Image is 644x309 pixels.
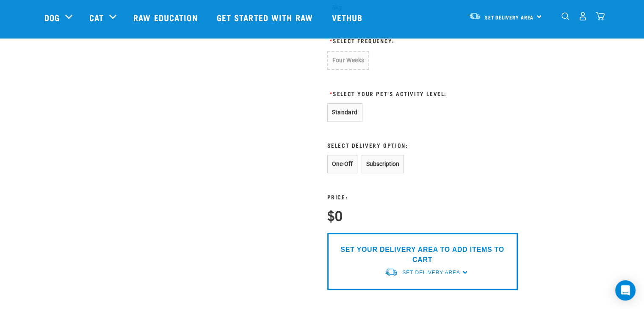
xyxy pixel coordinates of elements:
button: Standard [327,103,362,121]
img: user.png [578,12,587,21]
h3: Price: [327,193,348,200]
a: Cat [89,11,104,24]
a: Raw Education [125,0,208,34]
a: Get started with Raw [208,0,323,34]
h3: Select Delivery Option: [327,142,518,148]
button: Four Weeks [327,51,370,70]
h3: Select Your Pet's Activity Level: [327,90,518,97]
img: home-icon@2x.png [596,12,605,21]
button: One-Off [327,155,357,173]
img: home-icon-1@2x.png [561,12,569,20]
h3: Select Frequency: [327,37,518,44]
a: Vethub [323,0,373,34]
img: van-moving.png [469,12,481,20]
h4: $0 [327,207,343,223]
p: SET YOUR DELIVERY AREA TO ADD ITEMS TO CART [334,245,511,265]
div: Open Intercom Messenger [615,280,636,301]
a: Dog [44,11,60,24]
span: Set Delivery Area [485,16,534,19]
img: van-moving.png [384,268,398,276]
button: Subscription [362,155,404,173]
span: Set Delivery Area [402,270,460,276]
